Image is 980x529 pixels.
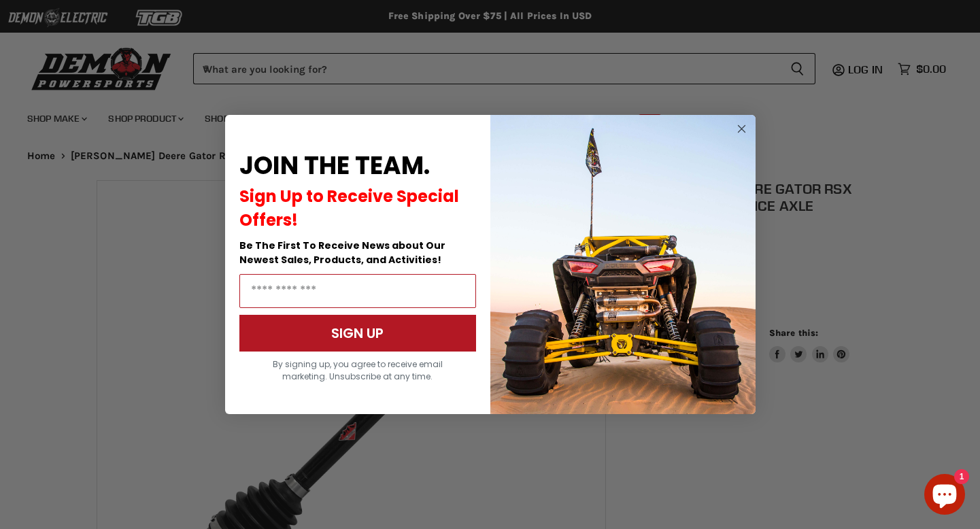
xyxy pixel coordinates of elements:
[490,115,756,414] img: a9095488-b6e7-41ba-879d-588abfab540b.jpeg
[239,148,430,183] span: JOIN THE TEAM.
[733,120,750,137] button: Close dialog
[239,185,459,231] span: Sign Up to Receive Special Offers!
[239,239,445,267] span: Be The First To Receive News about Our Newest Sales, Products, and Activities!
[273,358,443,382] span: By signing up, you agree to receive email marketing. Unsubscribe at any time.
[239,315,476,352] button: SIGN UP
[920,474,969,518] inbox-online-store-chat: Shopify online store chat
[239,274,476,308] input: Email Address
